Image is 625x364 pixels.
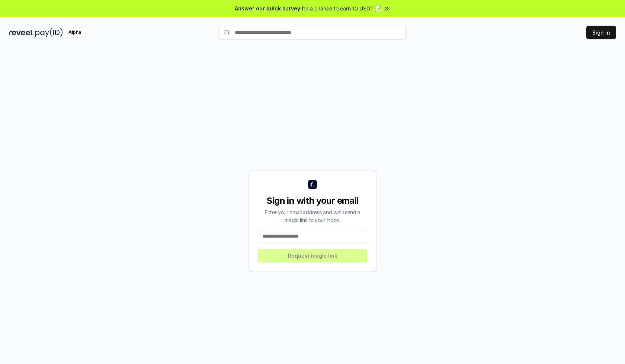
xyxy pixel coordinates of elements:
[302,4,381,12] span: for a chance to earn 10 USDT 📝
[35,28,63,37] img: pay_id
[586,26,616,39] button: Sign In
[64,28,85,37] div: Alpha
[308,180,317,189] img: logo_small
[258,195,367,207] div: Sign in with your email
[258,208,367,224] div: Enter your email address and we’ll send a magic link to your inbox.
[9,28,34,37] img: reveel_dark
[235,4,300,12] span: Answer our quick survey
